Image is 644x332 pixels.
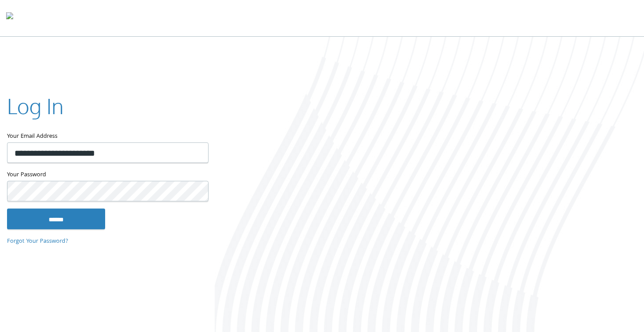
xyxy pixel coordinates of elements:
[7,91,64,121] h2: Log In
[7,237,68,246] a: Forgot Your Password?
[191,186,202,196] keeper-lock: Open Keeper Popup
[6,9,13,27] img: todyl-logo-dark.svg
[7,170,208,181] label: Your Password
[191,147,202,158] keeper-lock: Open Keeper Popup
